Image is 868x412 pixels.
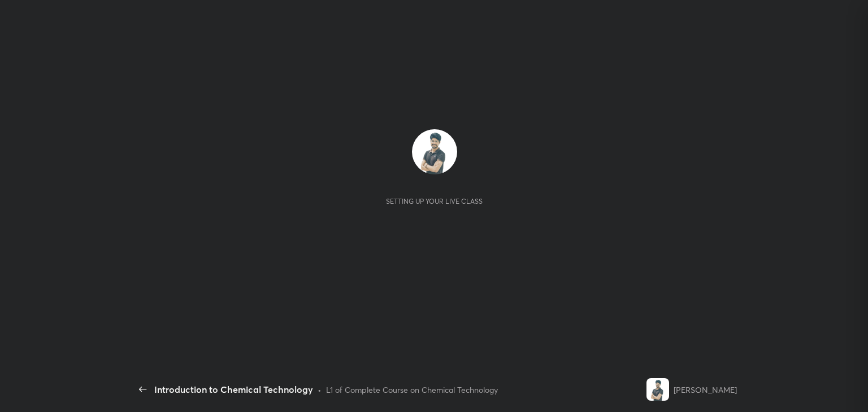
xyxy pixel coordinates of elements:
[154,383,313,396] div: Introduction to Chemical Technology
[674,384,737,396] div: [PERSON_NAME]
[318,384,322,396] div: •
[412,129,457,174] img: 91ee9b6d21d04924b6058f461868569a.jpg
[326,384,498,396] div: L1 of Complete Course on Chemical Technology
[386,197,483,205] div: Setting up your live class
[646,378,669,401] img: 91ee9b6d21d04924b6058f461868569a.jpg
